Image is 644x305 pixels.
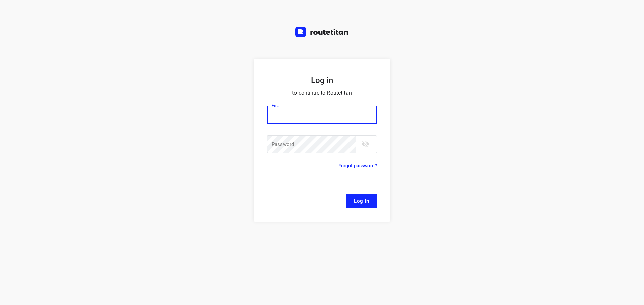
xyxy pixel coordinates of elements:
p: to continue to Routetitan [267,88,377,98]
img: Routetitan [295,27,349,37]
p: Forgot password? [338,162,377,170]
button: toggle password visibility [359,137,372,151]
h5: Log in [267,75,377,86]
button: Log In [346,194,377,208]
span: Log In [354,197,369,205]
